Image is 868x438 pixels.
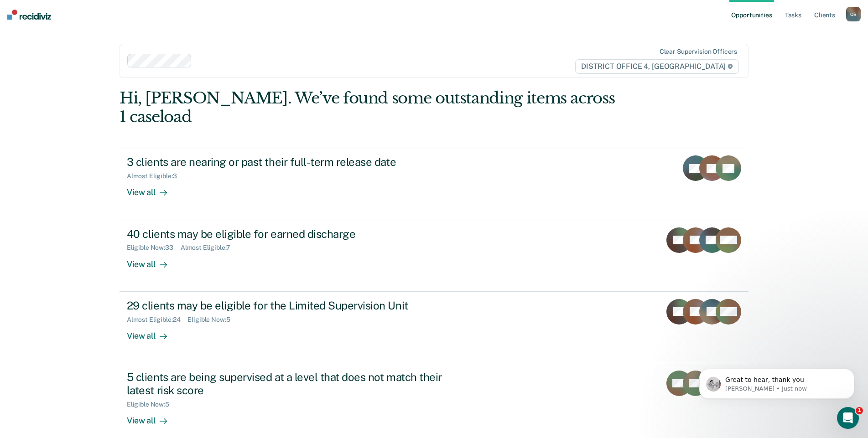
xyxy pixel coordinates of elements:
img: Recidiviz [7,10,51,20]
div: 3 clients are nearing or past their full-term release date [127,155,447,169]
button: OB [846,7,861,21]
div: View all [127,323,178,341]
a: 40 clients may be eligible for earned dischargeEligible Now:33Almost Eligible:7View all [120,220,748,292]
div: Clear supervision officers [660,48,737,56]
iframe: Intercom live chat [837,407,859,429]
div: Hi, [PERSON_NAME]. We’ve found some outstanding items across 1 caseload [120,89,623,126]
span: 1 [856,407,863,414]
span: DISTRICT OFFICE 4, [GEOGRAPHIC_DATA] [575,59,739,74]
div: 29 clients may be eligible for the Limited Supervision Unit [127,299,447,312]
iframe: Intercom notifications message [686,350,868,413]
div: Eligible Now : 5 [187,316,237,324]
a: 29 clients may be eligible for the Limited Supervision UnitAlmost Eligible:24Eligible Now:5View all [120,292,748,363]
div: 5 clients are being supervised at a level that does not match their latest risk score [127,371,447,397]
a: 3 clients are nearing or past their full-term release dateAlmost Eligible:3View all [120,148,748,220]
div: View all [127,180,178,198]
div: O B [846,7,861,21]
div: View all [127,252,178,269]
div: Almost Eligible : 24 [127,316,188,324]
div: Almost Eligible : 7 [181,244,238,252]
div: Eligible Now : 5 [127,401,177,408]
div: Almost Eligible : 3 [127,172,184,180]
div: 40 clients may be eligible for earned discharge [127,227,447,241]
div: Eligible Now : 33 [127,244,181,252]
div: View all [127,408,178,426]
